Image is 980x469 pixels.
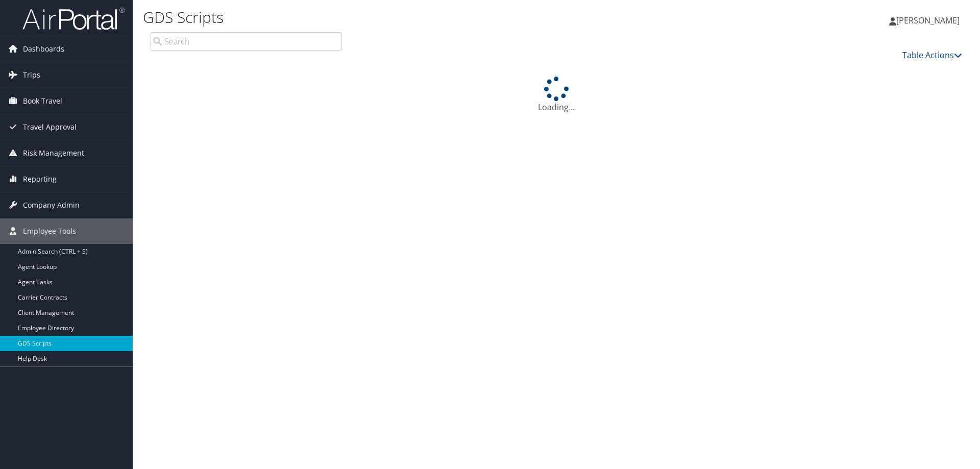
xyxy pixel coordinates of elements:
input: Search [151,32,342,51]
span: [PERSON_NAME] [896,15,960,26]
a: Table Actions [902,50,962,61]
span: Risk Management [23,140,84,166]
span: Employee Tools [23,218,76,244]
span: Travel Approval [23,114,77,140]
span: Book Travel [23,88,62,114]
span: Company Admin [23,192,80,218]
div: Loading... [151,77,962,113]
span: Trips [23,62,40,88]
a: [PERSON_NAME] [889,5,970,36]
h1: GDS Scripts [143,7,694,28]
span: Reporting [23,166,57,192]
img: airportal-logo.png [22,7,125,31]
span: Dashboards [23,36,64,62]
